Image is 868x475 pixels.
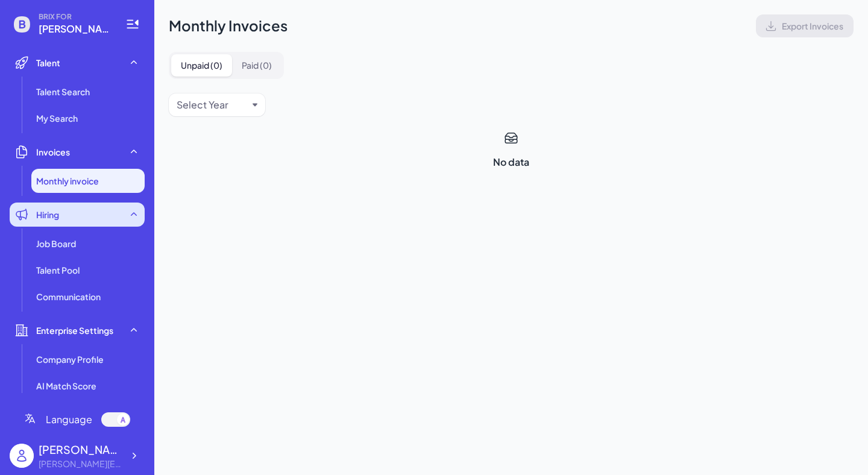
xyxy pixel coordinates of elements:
span: My Search [36,112,78,124]
h1: Monthly Invoices [169,14,288,37]
span: Communication [36,291,101,303]
span: monica@joinbrix.com [39,22,111,36]
span: Hiring [36,209,59,221]
button: Paid (0) [232,54,281,77]
span: Company Profile [36,353,104,365]
span: Monthly invoice [36,175,99,187]
span: AI Match Score [36,380,96,392]
img: user_logo.png [10,444,34,468]
div: monica zhou [39,441,123,458]
span: Language [46,412,92,427]
span: Talent Search [36,86,90,98]
button: Unpaid (0) [171,54,232,77]
div: Select Year [177,98,228,112]
span: BRIX FOR [39,12,111,22]
div: No data [493,155,529,169]
div: monica@joinbrix.com [39,458,123,470]
button: Select Year [177,98,248,112]
span: Enterprise Settings [36,324,113,336]
span: Talent [36,57,60,69]
span: Talent Pool [36,264,80,276]
span: Job Board [36,237,76,250]
span: Invoices [36,146,70,158]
